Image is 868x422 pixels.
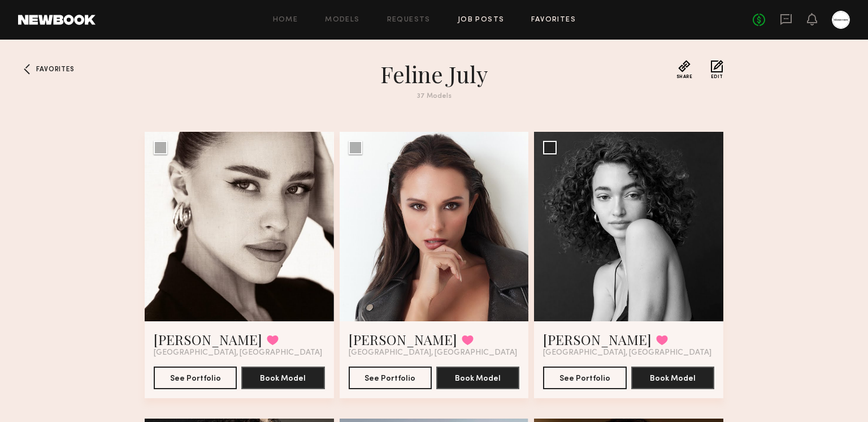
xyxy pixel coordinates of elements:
span: [GEOGRAPHIC_DATA], [GEOGRAPHIC_DATA] [349,348,517,358]
button: Book Model [241,367,324,389]
a: Job Posts [458,16,505,24]
a: [PERSON_NAME] [154,330,262,348]
a: [PERSON_NAME] [543,330,652,348]
button: Book Model [631,367,714,389]
span: [GEOGRAPHIC_DATA], [GEOGRAPHIC_DATA] [154,348,322,358]
span: Share [676,75,693,79]
a: Book Model [436,373,519,382]
h1: Feline July [231,60,637,88]
a: Home [273,16,298,24]
a: Book Model [241,373,324,382]
a: Favorites [531,16,576,24]
a: Favorites [18,60,36,78]
div: 37 Models [231,93,637,100]
a: Requests [387,16,431,24]
a: Models [325,16,359,24]
a: Book Model [631,373,714,382]
button: See Portfolio [154,367,237,389]
button: See Portfolio [349,367,432,389]
span: Edit [711,75,723,79]
button: Edit [711,60,723,79]
span: Favorites [36,66,74,73]
span: [GEOGRAPHIC_DATA], [GEOGRAPHIC_DATA] [543,348,711,358]
button: See Portfolio [543,367,626,389]
button: Share [676,60,693,79]
button: Book Model [436,367,519,389]
a: [PERSON_NAME] [349,330,457,348]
